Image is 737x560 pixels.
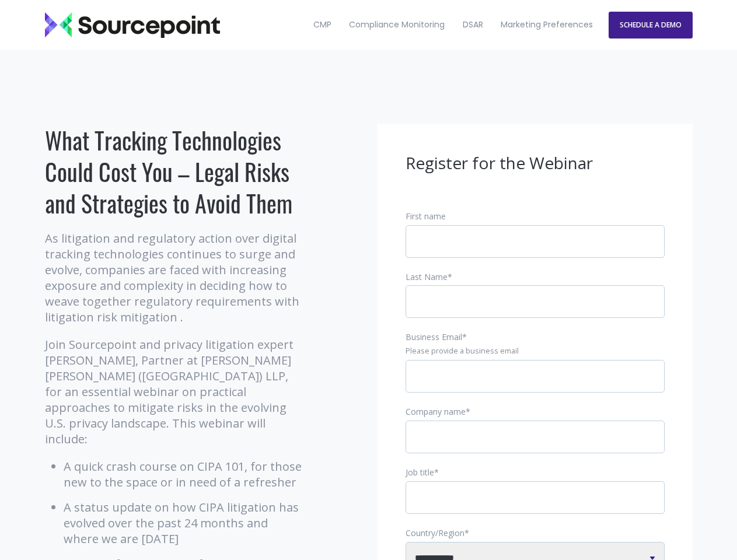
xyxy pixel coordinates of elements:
[64,459,305,490] li: A quick crash course on CIPA 101, for those new to the space or in need of a refresher
[406,346,665,356] legend: Please provide a business email
[609,12,693,38] a: SCHEDULE A DEMO
[45,12,220,38] img: Sourcepoint_logo_black_transparent (2)-2
[45,337,305,447] p: Join Sourcepoint and privacy litigation expert [PERSON_NAME], Partner at [PERSON_NAME] [PERSON_NA...
[406,527,464,538] span: Country/Region
[406,467,434,478] span: Job title
[45,230,305,325] p: As litigation and regulatory action over digital tracking technologies continues to surge and evo...
[64,499,305,547] li: A status update on how CIPA litigation has evolved over the past 24 months and where we are [DATE]
[406,152,665,174] h3: Register for the Webinar
[406,406,466,417] span: Company name
[406,331,462,342] span: Business Email
[406,271,448,282] span: Last Name
[406,211,446,222] span: First name
[45,124,305,219] h1: What Tracking Technologies Could Cost You – Legal Risks and Strategies to Avoid Them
